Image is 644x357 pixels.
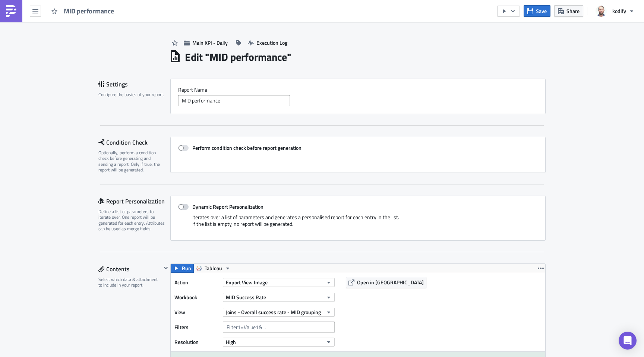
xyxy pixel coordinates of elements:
[223,278,335,287] button: Export View Image
[536,7,547,15] span: Save
[226,308,321,316] span: Joins - Overall success rate - MID grouping
[357,278,424,286] span: Open in [GEOGRAPHIC_DATA]
[174,322,219,333] label: Filters
[193,264,233,273] button: Tableau
[192,144,302,152] strong: Perform condition check before report generation
[346,277,426,288] button: Open in [GEOGRAPHIC_DATA]
[182,264,191,273] span: Run
[205,264,222,273] span: Tableau
[64,7,115,15] span: MID performance
[174,292,219,303] label: Workbook
[223,338,335,347] button: High
[98,79,170,90] div: Settings
[619,332,637,350] div: Open Intercom Messenger
[3,3,356,9] body: Rich Text Area. Press ALT-0 for help.
[98,137,170,148] div: Condition Check
[223,322,335,333] input: Filter1=Value1&...
[178,86,538,93] label: Report Nam﻿e
[591,3,638,19] button: kodify
[5,5,17,17] img: PushMetrics
[98,196,170,207] div: Report Personalization
[223,308,335,317] button: Joins - Overall success rate - MID grouping
[171,264,194,273] button: Run
[180,37,231,48] button: Main KPI - Daily
[174,337,219,348] label: Resolution
[185,50,291,64] h1: Edit " MID performance "
[554,5,583,17] button: Share
[161,263,170,272] button: Hide content
[256,39,287,47] span: Execution Log
[612,7,626,15] span: kodify
[192,39,228,47] span: Main KPI - Daily
[174,307,219,318] label: View
[3,3,356,9] p: MID performance report
[595,5,607,18] img: Avatar
[98,277,161,288] div: Select which data & attachment to include in your report.
[566,7,580,15] span: Share
[98,150,165,173] div: Optionally, perform a condition check before generating and sending a report. Only if true, the r...
[98,263,161,275] div: Contents
[223,293,335,302] button: MID Success Rate
[178,214,538,233] div: Iterates over a list of parameters and generates a personalised report for each entry in the list...
[244,37,291,48] button: Execution Log
[98,92,165,97] div: Configure the basics of your report.
[174,277,219,288] label: Action
[226,293,266,301] span: MID Success Rate
[98,209,165,232] div: Define a list of parameters to iterate over. One report will be generated for each entry. Attribu...
[524,5,550,17] button: Save
[192,203,263,211] strong: Dynamic Report Personalization
[226,278,268,286] span: Export View Image
[226,338,236,346] span: High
